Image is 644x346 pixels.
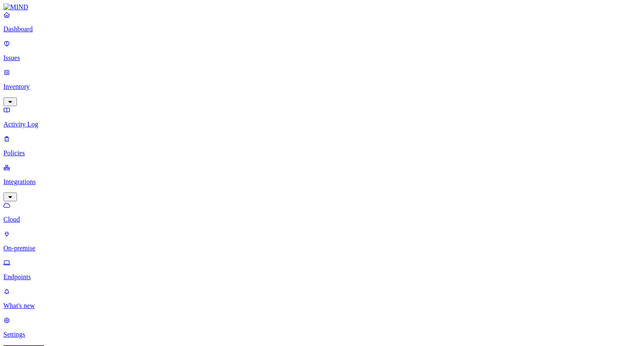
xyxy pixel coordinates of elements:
p: Policies [3,149,641,157]
a: On-premise [3,230,641,252]
a: MIND [3,3,641,11]
img: MIND [3,3,28,11]
a: Policies [3,135,641,157]
a: Settings [3,316,641,338]
p: Cloud [3,216,641,223]
a: Issues [3,40,641,62]
p: What's new [3,302,641,310]
a: Activity Log [3,106,641,128]
p: Integrations [3,178,641,186]
a: Inventory [3,69,641,105]
p: Issues [3,54,641,62]
p: On-premise [3,244,641,252]
a: Endpoints [3,259,641,281]
a: Integrations [3,164,641,200]
p: Inventory [3,83,641,91]
a: Cloud [3,201,641,223]
p: Settings [3,331,641,338]
a: What's new [3,288,641,310]
p: Dashboard [3,25,641,33]
p: Endpoints [3,273,641,281]
a: Dashboard [3,11,641,33]
p: Activity Log [3,121,641,128]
